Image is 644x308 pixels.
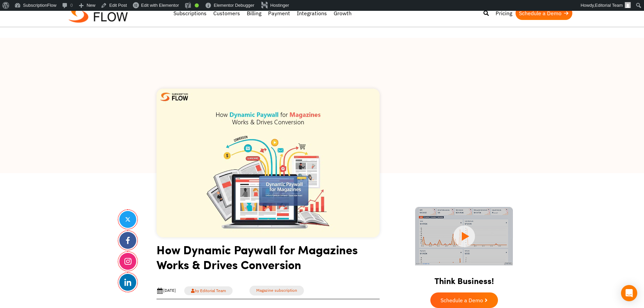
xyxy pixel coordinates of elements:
[170,6,210,20] a: Subscriptions
[157,287,176,294] div: [DATE]
[595,3,623,8] span: Editorial Team
[621,285,637,301] div: Open Intercom Messenger
[184,286,233,295] a: by Editorial Team
[157,89,380,237] img: How Dynamic Paywall for Magazines Works & Drives Conversion
[195,3,199,7] div: Good
[249,286,304,295] a: Magazine subscription
[516,6,572,20] a: Schedule a Demo
[243,6,265,20] a: Billing
[69,5,128,23] img: Subscriptionflow
[430,292,498,308] a: Schedule a Demo
[403,267,525,289] h2: Think Business!
[141,3,179,8] span: Edit with Elementor
[440,298,483,303] span: Schedule a Demo
[210,6,243,20] a: Customers
[293,6,330,20] a: Integrations
[265,6,293,20] a: Payment
[330,6,355,20] a: Growth
[157,242,380,277] h1: How Dynamic Paywall for Magazines Works & Drives Conversion
[415,207,513,265] img: intro video
[492,6,516,20] a: Pricing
